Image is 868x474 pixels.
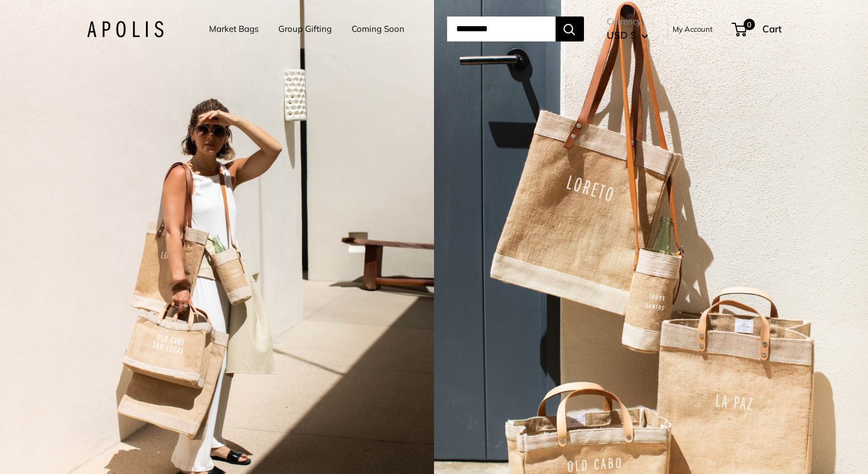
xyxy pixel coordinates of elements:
[209,21,258,37] a: Market Bags
[87,21,164,38] img: Apolis
[762,23,782,35] span: Cart
[447,16,556,41] input: Search...
[607,29,636,41] span: USD $
[607,14,648,30] span: Currency
[673,22,713,36] a: My Account
[556,16,584,41] button: Search
[733,20,782,38] a: 0 Cart
[743,19,754,30] span: 0
[352,21,404,37] a: Coming Soon
[278,21,332,37] a: Group Gifting
[607,26,648,44] button: USD $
